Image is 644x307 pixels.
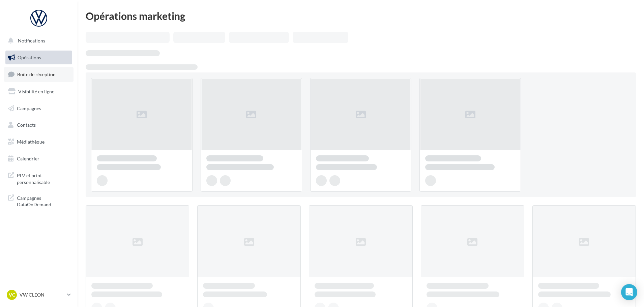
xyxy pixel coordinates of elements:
span: Médiathèque [17,139,45,145]
span: Opérations [18,55,41,60]
span: Visibilité en ligne [18,89,54,94]
a: Visibilité en ligne [4,85,74,99]
a: Contacts [4,118,74,132]
a: Médiathèque [4,135,74,149]
button: Notifications [4,34,71,48]
div: Opérations marketing [86,11,636,21]
span: Contacts [17,122,36,128]
a: Opérations [4,51,74,65]
a: Campagnes DataOnDemand [4,191,74,211]
a: VC VW CLEON [5,288,72,301]
a: PLV et print personnalisable [4,168,74,188]
a: Calendrier [4,152,74,166]
span: Campagnes [17,105,41,111]
div: Open Intercom Messenger [621,284,637,300]
span: Boîte de réception [17,71,56,77]
a: Boîte de réception [4,67,74,82]
span: Calendrier [17,156,39,161]
p: VW CLEON [20,291,64,298]
span: Campagnes DataOnDemand [17,193,69,208]
a: Campagnes [4,101,74,116]
span: PLV et print personnalisable [17,171,69,185]
span: VC [9,291,15,298]
span: Notifications [18,38,45,43]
